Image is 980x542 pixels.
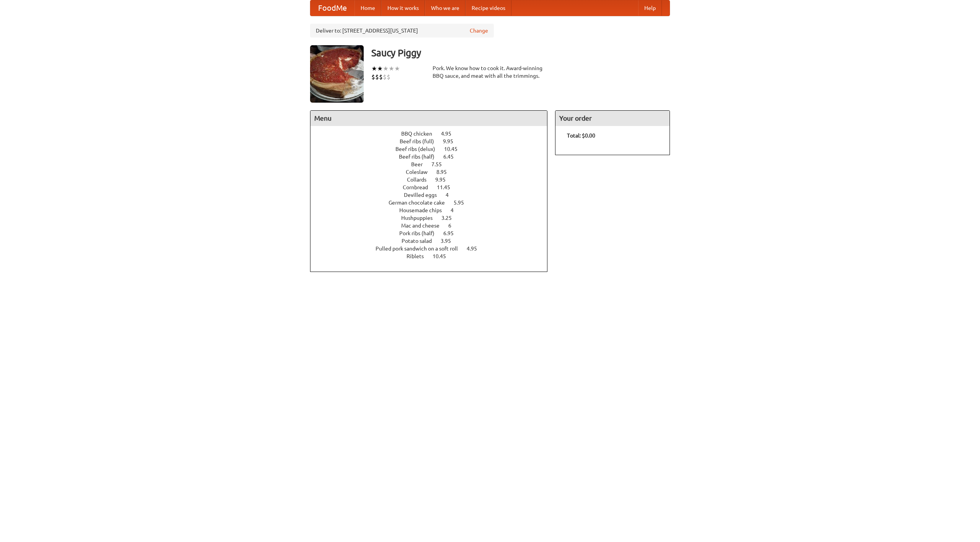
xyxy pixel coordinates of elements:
a: Cornbread 11.45 [403,184,464,190]
a: Coleslaw 8.95 [406,169,461,175]
span: 11.45 [437,184,458,190]
a: Home [354,0,381,16]
li: $ [375,73,379,81]
span: German chocolate cake [389,200,452,206]
span: 10.45 [433,253,454,259]
a: Change [470,27,488,34]
li: ★ [371,64,377,73]
span: Riblets [407,253,431,259]
a: Riblets 10.45 [407,253,460,259]
span: 7.55 [431,161,449,167]
b: Total: $0.00 [567,133,595,139]
span: Beer [411,161,430,167]
a: Beef ribs (full) 9.95 [400,138,467,144]
a: FoodMe [310,0,354,16]
span: Collards [407,177,434,183]
span: Devilled eggs [404,192,444,198]
span: Beef ribs (full) [400,138,442,144]
span: BBQ chicken [401,131,440,137]
a: Beef ribs (half) 6.45 [399,154,468,160]
span: Cornbread [403,184,436,190]
a: Potato salad 3.95 [402,238,465,244]
span: 4.95 [441,131,459,137]
a: Who we are [425,0,465,16]
span: Pulled pork sandwich on a soft roll [376,246,465,252]
a: Collards 9.95 [407,177,460,183]
li: ★ [383,64,389,73]
span: 4 [446,192,456,198]
span: 5.95 [454,200,472,206]
span: Pork ribs (half) [399,230,442,236]
img: angular.jpg [310,45,364,103]
div: Deliver to: [STREET_ADDRESS][US_STATE] [310,24,494,38]
span: 3.95 [441,238,459,244]
span: 3.25 [441,215,459,221]
span: 9.95 [443,138,461,144]
span: 6.95 [443,230,461,236]
span: Beef ribs (delux) [395,146,443,152]
a: Pork ribs (half) 6.95 [399,230,468,236]
a: How it works [381,0,425,16]
a: Beef ribs (delux) 10.45 [395,146,472,152]
span: 6 [448,223,459,229]
span: 8.95 [436,169,454,175]
div: Pork. We know how to cook it. Award-winning BBQ sauce, and meat with all the trimmings. [433,64,547,80]
span: 4 [451,207,461,213]
h3: Saucy Piggy [371,45,670,61]
a: Mac and cheese 6 [401,223,465,229]
span: 9.95 [435,177,453,183]
a: Recipe videos [465,0,511,16]
h4: Menu [310,111,547,126]
span: Potato salad [402,238,439,244]
span: Coleslaw [406,169,435,175]
span: Mac and cheese [401,223,447,229]
a: German chocolate cake 5.95 [389,200,478,206]
span: 4.95 [467,246,485,252]
li: ★ [377,64,383,73]
span: Housemade chips [399,207,449,213]
li: ★ [394,64,400,73]
span: 6.45 [443,154,461,160]
a: Help [638,0,662,16]
span: Beef ribs (half) [399,154,442,160]
a: Pulled pork sandwich on a soft roll 4.95 [376,246,491,252]
a: Beer 7.55 [411,161,456,167]
a: Hushpuppies 3.25 [401,215,466,221]
li: $ [387,73,390,81]
a: Devilled eggs 4 [404,192,463,198]
a: BBQ chicken 4.95 [401,131,465,137]
li: $ [383,73,387,81]
span: 10.45 [444,146,465,152]
li: ★ [389,64,394,73]
li: $ [371,73,375,81]
li: $ [379,73,383,81]
a: Housemade chips 4 [399,207,468,213]
h4: Your order [555,111,670,126]
span: Hushpuppies [401,215,440,221]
